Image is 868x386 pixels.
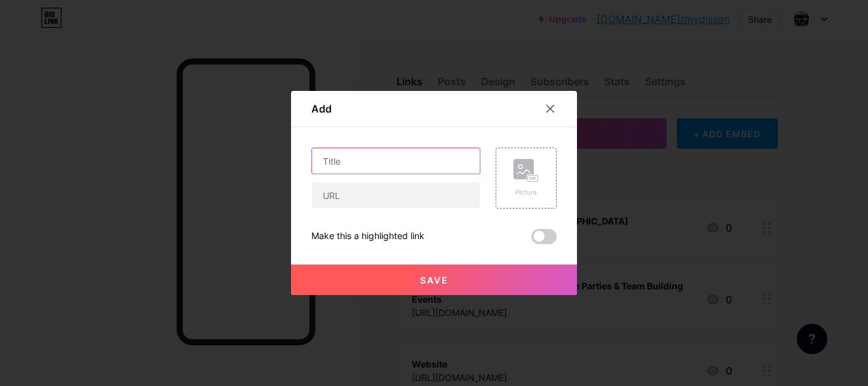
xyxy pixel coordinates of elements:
div: Make this a highlighted link [311,229,424,244]
button: Save [291,265,577,295]
span: Save [420,275,449,286]
div: Picture [513,188,539,197]
input: Title [312,148,480,174]
input: URL [312,183,480,208]
div: Add [311,101,332,116]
